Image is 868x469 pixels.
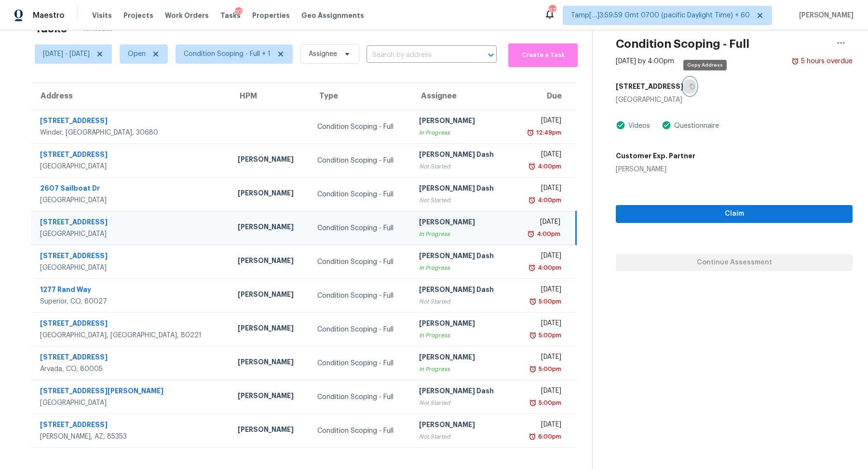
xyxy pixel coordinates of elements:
div: 4:00pm [536,263,561,273]
div: 4:00pm [536,195,561,205]
input: Search by address [366,48,470,63]
th: Address [31,83,230,110]
th: Type [310,83,412,110]
div: [GEOGRAPHIC_DATA] [40,398,222,408]
img: Overdue Alarm Icon [529,297,537,306]
div: [DATE] [520,285,561,297]
div: [PERSON_NAME] Dash [419,251,504,263]
div: [DATE] [520,352,561,364]
div: [STREET_ADDRESS] [40,420,222,432]
div: Questionnaire [671,121,719,131]
span: Tamp[…]3:59:59 Gmt 0700 (pacific Daylight Time) + 60 [571,11,750,20]
div: Superior, CO, 80027 [40,297,222,306]
div: Winder, [GEOGRAPHIC_DATA], 30680 [40,128,222,138]
div: [DATE] [520,386,561,398]
span: Work Orders [165,11,209,20]
div: 4:00pm [535,229,560,239]
div: In Progress [419,331,504,340]
img: Overdue Alarm Icon [529,398,537,408]
div: [GEOGRAPHIC_DATA] [616,95,853,105]
div: [PERSON_NAME] Dash [419,150,504,162]
div: [DATE] [520,116,561,128]
div: [STREET_ADDRESS] [40,217,222,229]
th: Assignee [411,83,512,110]
div: [PERSON_NAME] [238,391,302,403]
h5: Customer Exp. Partner [616,151,695,161]
img: Overdue Alarm Icon [528,195,536,205]
div: [PERSON_NAME] [238,222,302,234]
div: [STREET_ADDRESS] [40,352,222,364]
div: [GEOGRAPHIC_DATA], [GEOGRAPHIC_DATA], 80221 [40,331,222,340]
div: [PERSON_NAME] [419,352,504,364]
div: 5:00pm [537,331,561,340]
span: [PERSON_NAME] [795,11,854,20]
div: Condition Scoping - Full [317,257,404,267]
img: Overdue Alarm Icon [529,432,536,441]
button: Claim [616,205,853,223]
th: HPM [230,83,310,110]
div: [DATE] by 4:00pm [616,56,674,66]
div: [GEOGRAPHIC_DATA] [40,263,222,273]
div: [STREET_ADDRESS] [40,116,222,128]
span: Visits [92,11,112,20]
span: Claim [624,208,845,220]
h5: [STREET_ADDRESS] [616,82,683,91]
div: [GEOGRAPHIC_DATA] [40,229,222,239]
div: [STREET_ADDRESS] [40,251,222,263]
img: Overdue Alarm Icon [528,263,536,273]
div: [DATE] [520,150,561,162]
div: 2607 Sailboat Dr [40,183,222,195]
span: Properties [252,11,290,20]
div: Not Started [419,297,504,306]
div: [PERSON_NAME] [238,256,302,268]
div: [PERSON_NAME] [238,154,302,166]
div: [PERSON_NAME] Dash [419,285,504,297]
img: Overdue Alarm Icon [527,128,534,138]
div: [PERSON_NAME] [238,188,302,200]
div: Not Started [419,432,504,441]
img: Artifact Present Icon [662,120,671,130]
div: Condition Scoping - Full [317,392,404,402]
div: 5:00pm [537,364,561,374]
div: [PERSON_NAME] [419,116,504,128]
span: Assignee [309,49,337,59]
div: 1277 Rand Way [40,285,222,297]
div: [DATE] [520,251,561,263]
div: Arvada, CO, 80005 [40,364,222,374]
div: Condition Scoping - Full [317,426,404,436]
button: Open [484,48,498,62]
div: 677 [549,6,556,15]
div: [PERSON_NAME] [616,165,695,174]
span: [DATE] - [DATE] [43,49,90,59]
th: Due [512,83,576,110]
span: Condition Scoping - Full + 1 [184,49,271,59]
div: Condition Scoping - Full [317,122,404,132]
div: In Progress [419,229,504,239]
span: Maestro [33,11,65,20]
div: Not Started [419,195,504,205]
div: [PERSON_NAME] Dash [419,386,504,398]
div: Condition Scoping - Full [317,223,404,233]
div: Condition Scoping - Full [317,190,404,199]
div: [STREET_ADDRESS] [40,150,222,162]
div: Condition Scoping - Full [317,291,404,301]
span: Create a Task [513,50,573,61]
div: In Progress [419,263,504,273]
div: 5:00pm [537,398,561,408]
img: Artifact Present Icon [616,120,625,130]
img: Overdue Alarm Icon [791,56,799,66]
button: Create a Task [508,43,578,67]
div: 4:00pm [536,162,561,171]
div: 10 [235,7,243,17]
div: [PERSON_NAME] [238,357,302,369]
h2: Condition Scoping - Full [616,39,749,49]
div: Not Started [419,162,504,171]
img: Overdue Alarm Icon [527,229,535,239]
img: Overdue Alarm Icon [529,364,537,374]
div: [DATE] [520,318,561,331]
div: [DATE] [520,420,561,432]
span: Tasks [220,12,241,19]
h2: Tasks [35,24,67,33]
div: Videos [625,121,650,131]
div: [PERSON_NAME] [238,425,302,437]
